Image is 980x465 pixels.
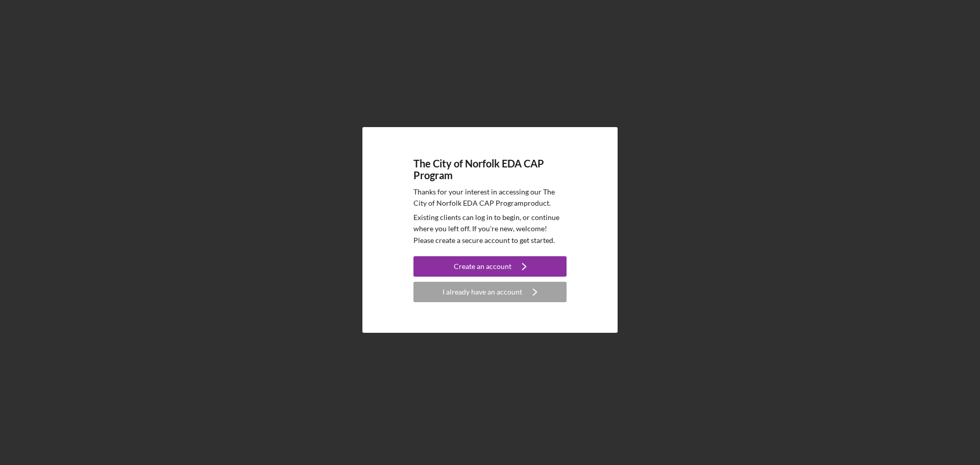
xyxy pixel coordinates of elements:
div: I already have an account [443,282,522,302]
a: Create an account [413,256,567,279]
p: Existing clients can log in to begin, or continue where you left off. If you're new, welcome! Ple... [413,212,567,246]
h4: The City of Norfolk EDA CAP Program [413,158,567,181]
button: I already have an account [413,282,567,302]
div: Create an account [454,256,511,277]
button: Create an account [413,256,567,277]
p: Thanks for your interest in accessing our The City of Norfolk EDA CAP Program product. [413,186,567,209]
